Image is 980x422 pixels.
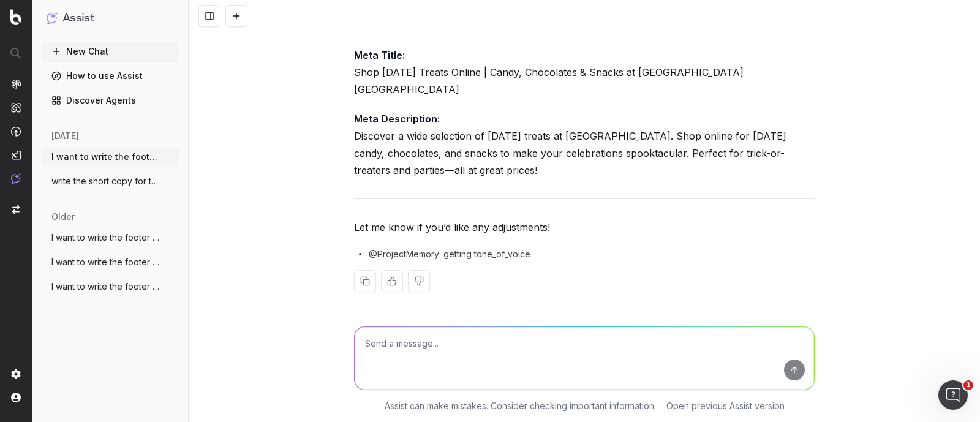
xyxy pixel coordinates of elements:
[11,79,21,89] img: Analytics
[42,42,179,61] button: New Chat
[11,150,21,160] img: Studio
[51,281,159,293] span: I want to write the footer text. The foo
[369,248,530,260] span: @ProjectMemory: getting tone_of_voice
[51,232,159,244] span: I want to write the footer text. The foo
[11,102,21,113] img: Intelligence
[12,205,20,214] img: Switch project
[51,130,79,142] span: [DATE]
[42,147,179,167] button: I want to write the footer text. The foo
[47,12,58,24] img: Assist
[354,49,405,61] strong: Meta Title:
[10,9,21,25] img: Botify logo
[47,10,174,27] button: Assist
[354,110,815,179] p: Discover a wide selection of [DATE] treats at [GEOGRAPHIC_DATA]. Shop online for [DATE] candy, ch...
[42,91,179,110] a: Discover Agents
[62,10,94,27] h1: Assist
[11,369,21,379] img: Setting
[385,400,656,412] p: Assist can make mistakes. Consider checking important information.
[51,175,159,187] span: write the short copy for the url: https:
[11,126,21,137] img: Activation
[938,380,968,410] iframe: Intercom live chat
[51,151,159,163] span: I want to write the footer text. The foo
[963,380,973,390] span: 1
[666,400,785,412] a: Open previous Assist version
[51,256,159,268] span: I want to write the footer text. The foo
[354,113,440,125] strong: Meta Description:
[354,47,815,98] p: Shop [DATE] Treats Online | Candy, Chocolates & Snacks at [GEOGRAPHIC_DATA] [GEOGRAPHIC_DATA]
[354,219,815,236] p: Let me know if you’d like any adjustments!
[42,66,179,86] a: How to use Assist
[11,393,21,402] img: My account
[42,228,179,247] button: I want to write the footer text. The foo
[51,211,75,223] span: older
[42,277,179,296] button: I want to write the footer text. The foo
[11,173,21,184] img: Assist
[42,171,179,191] button: write the short copy for the url: https:
[42,252,179,272] button: I want to write the footer text. The foo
